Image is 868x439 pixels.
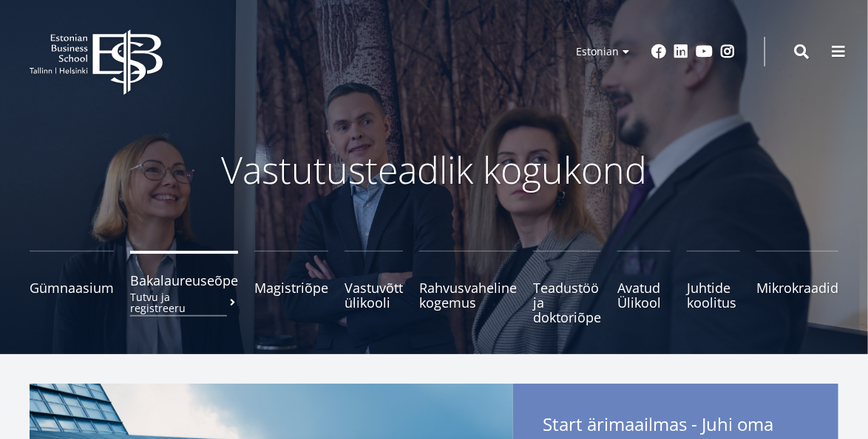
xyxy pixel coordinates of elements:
[345,251,403,325] a: Vastuvõtt ülikooli
[30,280,114,295] span: Gümnaasium
[42,148,826,192] p: Vastutusteadlik kogukond
[651,44,666,59] a: Facebook
[419,251,517,325] a: Rahvusvaheline kogemus
[533,251,601,325] a: Teadustöö ja doktoriõpe
[617,280,671,310] span: Avatud Ülikool
[756,251,838,325] a: Mikrokraadid
[254,280,328,295] span: Magistriõpe
[419,280,517,310] span: Rahvusvaheline kogemus
[130,291,238,314] small: Tutvu ja registreeru
[130,251,238,325] a: BakalaureuseõpeTutvu ja registreeru
[687,280,740,310] span: Juhtide koolitus
[617,251,671,325] a: Avatud Ülikool
[533,280,601,325] span: Teadustöö ja doktoriõpe
[130,273,238,288] span: Bakalaureuseõpe
[696,44,713,59] a: Youtube
[30,251,114,325] a: Gümnaasium
[674,44,688,59] a: Linkedin
[756,280,838,295] span: Mikrokraadid
[345,280,403,310] span: Vastuvõtt ülikooli
[254,251,328,325] a: Magistriõpe
[687,251,740,325] a: Juhtide koolitus
[720,44,735,59] a: Instagram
